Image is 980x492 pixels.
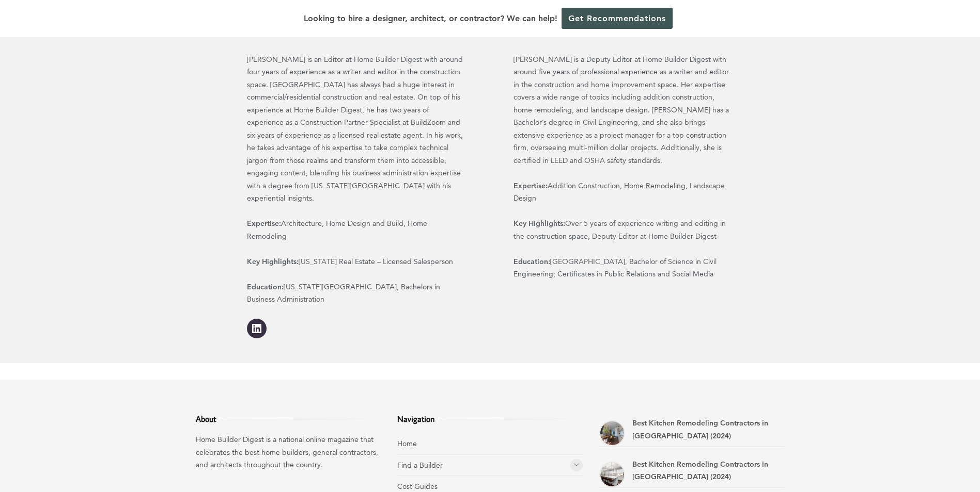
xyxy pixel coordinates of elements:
a: LinkedIn [247,319,267,338]
strong: Expertise: [247,219,281,228]
strong: Education: [514,257,550,266]
strong: Expertise: [514,181,548,190]
a: Cost Guides [397,482,438,491]
a: Get Recommendations [562,8,673,29]
a: Find a Builder [397,461,443,470]
p: Deputy Editor [PERSON_NAME] is a Deputy Editor at Home Builder Digest with around five years of p... [514,12,733,281]
strong: Education: [247,282,284,291]
p: Editor [PERSON_NAME] is an Editor at Home Builder Digest with around four years of experience as ... [247,12,466,306]
a: Best Kitchen Remodeling Contractors in Waynesville (2024) [599,462,625,487]
iframe: Drift Widget Chat Controller [782,418,968,480]
a: Home [397,439,417,448]
h3: Navigation [397,413,583,425]
a: Best Kitchen Remodeling Contractors in [GEOGRAPHIC_DATA] (2024) [632,460,768,482]
a: Best Kitchen Remodeling Contractors in [GEOGRAPHIC_DATA] (2024) [632,418,768,440]
strong: Key Highlights: [514,219,565,228]
a: Best Kitchen Remodeling Contractors in Buncombe (2024) [599,420,625,446]
h3: About [196,413,381,425]
strong: Key Highlights: [247,257,299,266]
p: Home Builder Digest is a national online magazine that celebrates the best home builders, general... [196,433,381,471]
